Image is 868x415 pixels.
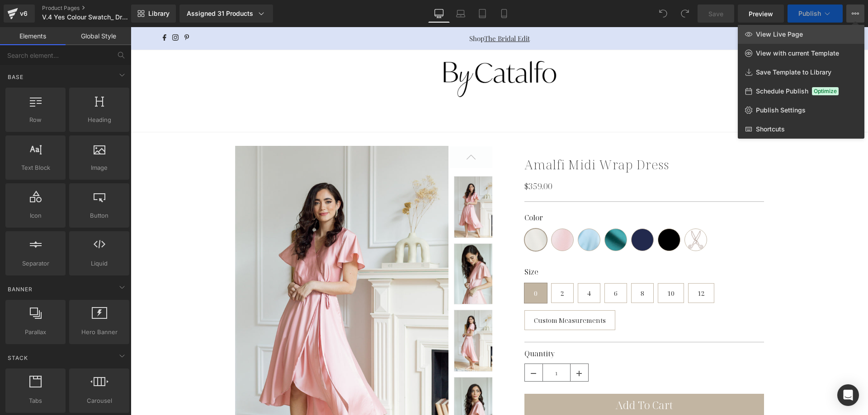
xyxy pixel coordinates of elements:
a: v6 [4,5,35,23]
a: The Bridal Edit [354,7,399,16]
div: Assigned 31 Products [187,9,266,18]
label: Color [394,187,633,201]
a: Open cart [696,43,711,65]
span: Banner [7,285,33,294]
img: Amalfi Midi Wrap Dress [323,149,364,211]
input: Wedding Date [20,91,178,108]
span: Carousel [72,396,127,406]
p: Let's start designing your custom dress! [20,43,341,55]
span: Icon [8,211,63,220]
a: Amalfi Midi Wrap Dress [394,130,538,145]
button: Open cart [696,43,711,65]
button: Publish [788,5,843,23]
span: Preview [749,9,773,19]
span: Parallax [8,327,63,337]
div: v6 [18,8,29,19]
input: E-mail address [184,61,341,79]
p: Shop [260,2,477,20]
img: By Catalfo [311,32,426,72]
a: Global Style [66,27,131,45]
div: Open Intercom Messenger [837,384,859,406]
span: 12 [567,256,574,275]
button: Open Search [666,50,674,58]
a: Amalfi Midi Wrap Dress [320,149,361,214]
a: Amalfi Midi Wrap Dress [320,216,361,281]
a: Mobile [493,5,515,23]
span: Schedule Publish [756,87,808,95]
a: Desktop [428,5,450,23]
span: Hero Banner [72,327,127,337]
p: Please tell us more about your business and how we can help you. [20,37,341,48]
span: Base [7,73,24,81]
a: Instagram [39,0,50,22]
input: Name [20,70,178,87]
span: Custom Measurements [403,284,475,303]
label: Attach your inspiration photos [28,176,349,184]
span: 10 [537,256,544,275]
span: Stack [7,354,29,362]
span: $359.00 [394,154,422,164]
p: We'd Love To Hear From You! [20,22,341,33]
span: Shortcuts [756,125,785,133]
span: 4 [457,256,460,275]
span: Separator [8,259,63,268]
textarea: Describe your dream dresses (i.e. silhouette, fabric, colour, prints, etc.). Please attach your i... [20,113,341,172]
input: Subject [20,105,341,122]
span: Add To Cart [485,370,542,385]
input: Business Name [20,83,178,100]
span: Liquid [72,259,127,268]
input: E-mail [184,70,341,87]
span: 0 [707,43,711,65]
a: Amalfi Midi Wrap Dress [320,283,361,348]
span: Heading [72,115,127,125]
img: Amalfi Midi Wrap Dress [323,350,364,412]
span: Save Template to Library [756,68,831,76]
span: View Live Page [756,30,803,38]
span: 8 [510,256,514,275]
span: Image [72,163,127,173]
button: View Live PageView with current TemplateSave Template to LibrarySchedule PublishOptimizePublish S... [846,5,864,23]
span: Save [708,9,723,19]
a: Laptop [450,5,472,23]
img: Amalfi Midi Wrap Dress [323,216,364,278]
p: Custom Dress Inquiry [20,22,341,38]
button: Undo [654,5,672,23]
label: Quantity [394,322,633,336]
button: Add To Cart [394,367,633,389]
a: Facebook [30,0,38,22]
span: Publish Settings [756,106,806,114]
a: Tablet [472,5,493,23]
a: Log In/Create Account [681,50,689,58]
a: Pinterest [52,0,61,22]
span: Library [148,9,170,18]
button: Redo [676,5,694,23]
label: Size [394,241,633,256]
span: Tabs [8,396,63,406]
a: Preview [738,5,784,23]
span: Button [72,211,127,220]
a: Product Pages [42,5,146,12]
span: Text Block [8,163,63,173]
input: Name [20,61,178,79]
span: 2 [430,256,434,275]
span: Optimize [812,87,839,95]
input: Website [184,83,341,100]
span: Row [8,115,63,125]
p: Yes, please add me to your mailing list! [30,197,137,204]
a: New Library [131,5,176,23]
textarea: How can we help you? [20,129,341,187]
span: 6 [483,256,487,275]
span: View with current Template [756,49,839,57]
span: 0 [403,256,407,275]
img: Amalfi Midi Wrap Dress [323,283,364,345]
span: V.4 Yes Colour Swatch_ Dresses Template [42,14,129,21]
span: Publish [798,10,821,17]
